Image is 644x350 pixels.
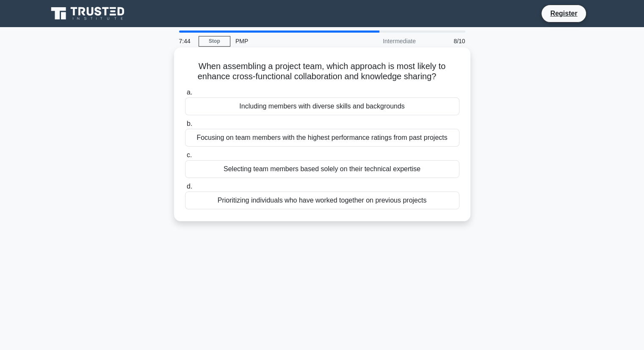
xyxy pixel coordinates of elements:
[185,160,459,178] div: Selecting team members based solely on their technical expertise
[187,151,192,158] span: c.
[185,192,459,209] div: Prioritizing individuals who have worked together on previous projects
[230,33,347,50] div: PMP
[187,120,192,127] span: b.
[545,8,582,19] a: Register
[187,183,192,190] span: d.
[199,36,230,47] a: Stop
[184,61,460,82] h5: When assembling a project team, which approach is most likely to enhance cross-functional collabo...
[347,33,421,50] div: Intermediate
[421,33,470,50] div: 8/10
[185,97,459,115] div: Including members with diverse skills and backgrounds
[185,129,459,147] div: Focusing on team members with the highest performance ratings from past projects
[187,89,192,96] span: a.
[174,33,199,50] div: 7:44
